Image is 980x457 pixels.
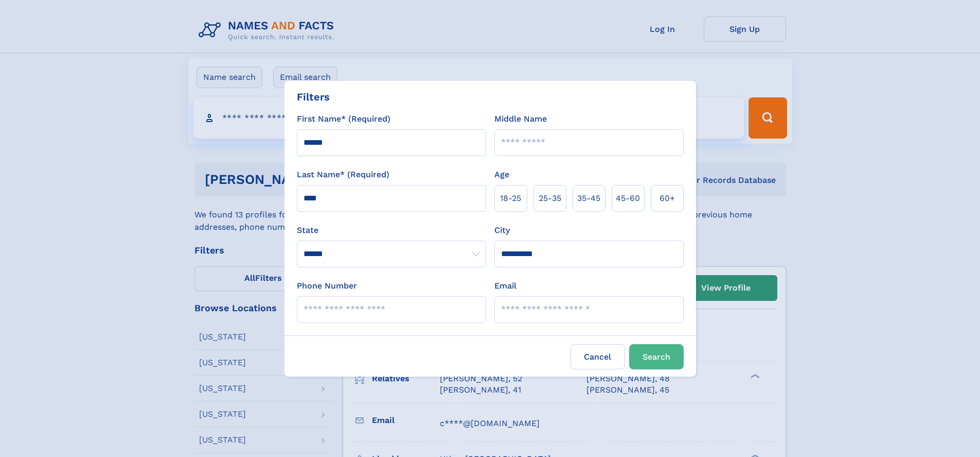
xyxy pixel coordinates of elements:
label: First Name* (Required) [297,113,390,125]
span: 60+ [660,192,675,205]
span: 45‑60 [616,192,640,205]
label: Email [494,280,516,292]
label: Cancel [571,344,625,369]
span: 18‑25 [500,192,521,205]
label: Age [494,168,509,181]
label: City [494,224,510,236]
span: 25‑35 [539,192,561,205]
button: Search [629,344,684,369]
label: Phone Number [297,280,357,292]
span: 35‑45 [577,192,600,205]
label: Middle Name [494,113,547,125]
div: Filters [297,89,330,105]
label: Last Name* (Required) [297,168,389,181]
label: State [297,224,486,236]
